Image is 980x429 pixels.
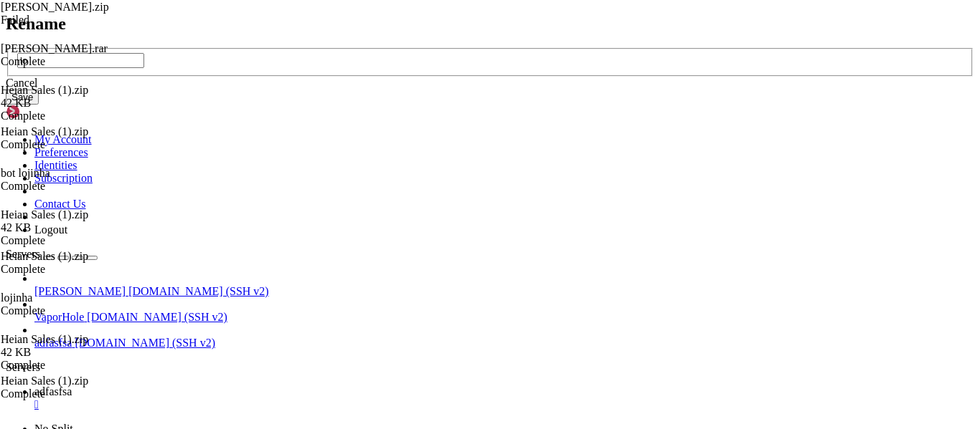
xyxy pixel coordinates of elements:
span: Heian Sales (1).zip [1,250,88,262]
span: Heian Sales (1).zip [1,333,88,345]
div: Failed [1,14,144,26]
div: Complete [1,55,144,68]
div: 42 KB [1,97,144,110]
span: bot lojinha [1,167,50,179]
div: Complete [1,304,144,317]
span: Heian Sales (1).zip [1,208,88,221]
span: Heian Sales (1).zip [1,84,144,110]
div: Complete [1,359,144,372]
span: Heian Sales.rar [1,42,108,54]
span: [PERSON_NAME].rar [1,42,108,54]
span: Heian Sales (1).zip [1,375,88,387]
span: Heian Sales (1).zip [1,333,144,359]
span: Heian Sales (1).zip [1,125,88,138]
div: 42 KB [1,221,144,234]
div: Complete [1,234,144,247]
span: lojinha [1,291,32,304]
span: [PERSON_NAME].zip [1,1,109,13]
div: Complete [1,387,144,400]
div: Complete [1,263,144,276]
span: Heian Sales.zip [1,1,109,13]
div: Complete [1,110,144,122]
div: Complete [1,180,144,193]
span: Heian Sales (1).zip [1,84,88,96]
span: Heian Sales (1).zip [1,208,144,234]
div: Complete [1,138,144,151]
div: 42 KB [1,346,144,359]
